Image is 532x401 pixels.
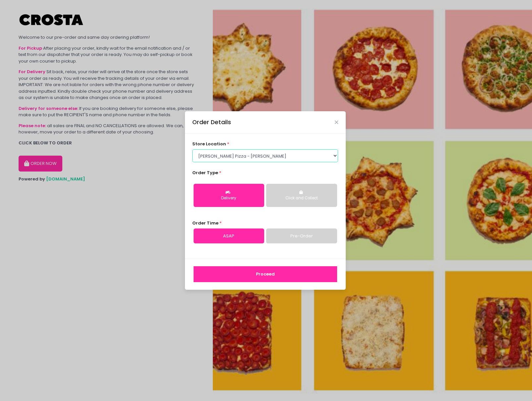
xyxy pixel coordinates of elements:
[335,121,338,124] button: Close
[192,170,218,176] span: Order Type
[266,228,337,244] a: Pre-Order
[194,266,337,282] button: Proceed
[194,184,264,207] button: Delivery
[198,195,260,201] div: Delivery
[266,184,337,207] button: Click and Collect
[192,141,226,147] span: store location
[192,118,231,126] div: Order Details
[192,220,218,226] span: Order Time
[194,228,264,244] a: ASAP
[271,195,332,201] div: Click and Collect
